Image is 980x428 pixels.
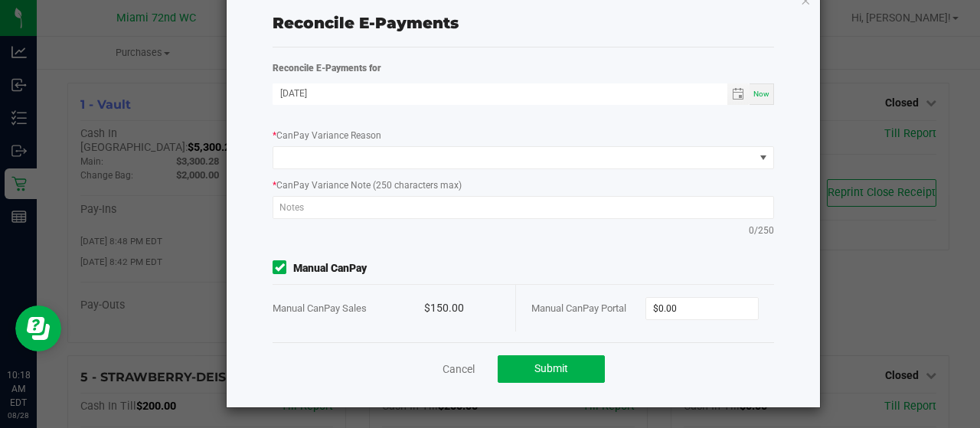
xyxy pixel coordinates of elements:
span: 0/250 [749,224,774,237]
form-toggle: Include in reconciliation [273,260,293,276]
label: CanPay Variance Note (250 characters max) [273,178,462,192]
span: Manual CanPay Portal [531,302,626,314]
label: CanPay Variance Reason [273,129,381,142]
a: Cancel [443,361,475,377]
span: Manual CanPay Sales [273,302,367,314]
iframe: Resource center [15,305,61,351]
strong: Manual CanPay [293,260,367,276]
div: $150.00 [424,285,500,332]
div: Reconcile E-Payments [273,11,774,34]
span: Submit [534,362,568,374]
strong: Reconcile E-Payments for [273,63,381,74]
button: Submit [498,355,605,383]
span: Toggle calendar [727,83,750,105]
span: Now [753,90,769,98]
input: Date [273,83,727,103]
